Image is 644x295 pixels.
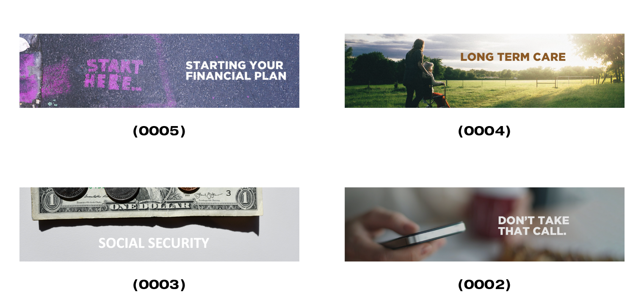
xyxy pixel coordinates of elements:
img: Practical Steps for Identity Theft (002) It’s happened to all of us. The phone rings and you don’... [345,187,625,261]
strong: (0003) [133,276,186,293]
img: Planning for Long Term Care (004) If you are in your 40’s, 50’s, or even 60’s and healthy, long-t... [345,34,625,108]
strong: (0004) [458,122,511,139]
img: Social Security (003) Recently a friend of mine said he walked into his parent's home where he sa... [19,187,299,261]
img: Overcoming the Overwhelm of Starting Your Financial Plan&nbsp;(005) Let's face it; we all love to... [19,34,299,108]
strong: (0005) [133,122,186,139]
strong: (0002) [458,276,511,293]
